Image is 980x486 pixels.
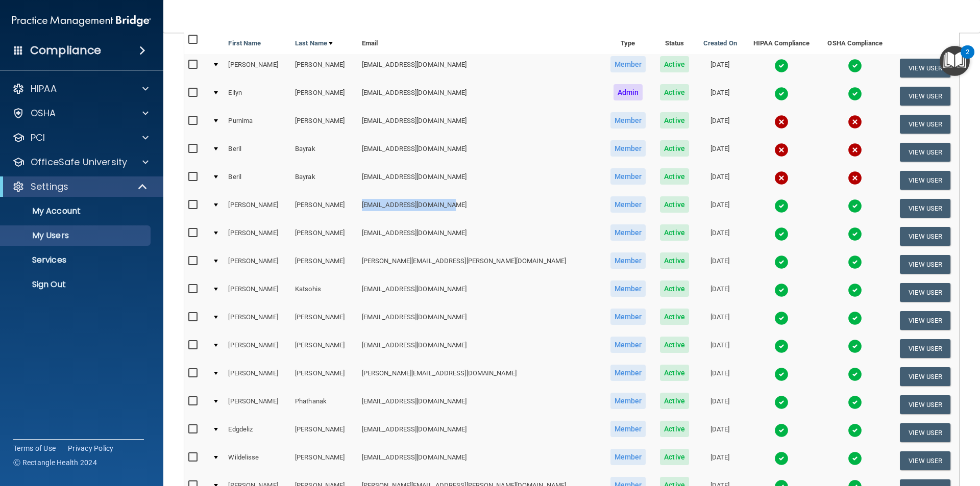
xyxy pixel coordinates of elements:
[358,306,603,335] td: [EMAIL_ADDRESS][DOMAIN_NAME]
[12,156,149,168] a: OfficeSafe University
[774,143,789,157] img: cross.ca9f0e7f.svg
[819,30,891,54] th: OSHA Compliance
[966,52,969,65] div: 2
[291,447,358,475] td: [PERSON_NAME]
[900,395,950,414] button: View User
[228,37,261,49] a: First Name
[291,138,358,166] td: Bayrak
[224,166,291,194] td: Beril
[224,110,291,138] td: Purnima
[774,115,789,129] img: cross.ca9f0e7f.svg
[358,250,603,278] td: [PERSON_NAME][EMAIL_ADDRESS][PERSON_NAME][DOMAIN_NAME]
[660,112,689,129] span: Active
[358,278,603,306] td: [EMAIL_ADDRESS][DOMAIN_NAME]
[358,54,603,82] td: [EMAIL_ADDRESS][DOMAIN_NAME]
[848,199,862,213] img: tick.e7d51cea.svg
[848,395,862,410] img: tick.e7d51cea.svg
[696,363,744,391] td: [DATE]
[848,367,862,381] img: tick.e7d51cea.svg
[295,37,333,49] a: Last Name
[848,311,862,325] img: tick.e7d51cea.svg
[900,199,950,218] button: View User
[291,278,358,306] td: Katsohis
[610,112,646,129] span: Member
[68,443,114,453] a: Privacy Policy
[660,224,689,241] span: Active
[744,30,819,54] th: HIPAA Compliance
[610,449,646,465] span: Member
[30,43,101,58] h4: Compliance
[696,54,744,82] td: [DATE]
[848,115,862,129] img: cross.ca9f0e7f.svg
[358,363,603,391] td: [PERSON_NAME][EMAIL_ADDRESS][DOMAIN_NAME]
[848,255,862,269] img: tick.e7d51cea.svg
[358,82,603,110] td: [EMAIL_ADDRESS][DOMAIN_NAME]
[848,283,862,297] img: tick.e7d51cea.svg
[696,222,744,250] td: [DATE]
[291,363,358,391] td: [PERSON_NAME]
[291,250,358,278] td: [PERSON_NAME]
[660,309,689,325] span: Active
[614,84,643,100] span: Admin
[291,306,358,335] td: [PERSON_NAME]
[31,132,45,144] p: PCI
[224,194,291,222] td: [PERSON_NAME]
[696,82,744,110] td: [DATE]
[774,423,789,438] img: tick.e7d51cea.svg
[848,59,862,73] img: tick.e7d51cea.svg
[291,54,358,82] td: [PERSON_NAME]
[660,280,689,297] span: Active
[660,168,689,185] span: Active
[291,335,358,363] td: [PERSON_NAME]
[848,143,862,157] img: cross.ca9f0e7f.svg
[660,393,689,409] span: Active
[660,421,689,437] span: Active
[696,166,744,194] td: [DATE]
[12,11,151,31] img: PMB logo
[291,194,358,222] td: [PERSON_NAME]
[7,279,146,290] p: Sign Out
[696,447,744,475] td: [DATE]
[224,363,291,391] td: [PERSON_NAME]
[358,335,603,363] td: [EMAIL_ADDRESS][DOMAIN_NAME]
[224,222,291,250] td: [PERSON_NAME]
[610,168,646,185] span: Member
[660,252,689,269] span: Active
[358,138,603,166] td: [EMAIL_ADDRESS][DOMAIN_NAME]
[224,391,291,419] td: [PERSON_NAME]
[900,367,950,386] button: View User
[610,196,646,213] span: Member
[12,132,149,144] a: PCI
[31,83,57,95] p: HIPAA
[900,311,950,330] button: View User
[610,56,646,72] span: Member
[610,337,646,353] span: Member
[900,283,950,302] button: View User
[610,224,646,241] span: Member
[696,391,744,419] td: [DATE]
[224,250,291,278] td: [PERSON_NAME]
[774,367,789,381] img: tick.e7d51cea.svg
[12,181,148,193] a: Settings
[224,138,291,166] td: Beril
[31,156,127,168] p: OfficeSafe University
[224,447,291,475] td: Wildelisse
[610,393,646,409] span: Member
[660,196,689,213] span: Active
[603,30,653,54] th: Type
[774,451,789,466] img: tick.e7d51cea.svg
[224,419,291,447] td: Edgdeliz
[31,107,56,119] p: OSHA
[900,423,950,442] button: View User
[900,115,950,134] button: View User
[848,87,862,101] img: tick.e7d51cea.svg
[13,457,97,468] span: Ⓒ Rectangle Health 2024
[291,222,358,250] td: [PERSON_NAME]
[224,54,291,82] td: [PERSON_NAME]
[291,419,358,447] td: [PERSON_NAME]
[358,110,603,138] td: [EMAIL_ADDRESS][DOMAIN_NAME]
[900,59,950,78] button: View User
[848,451,862,466] img: tick.e7d51cea.svg
[224,82,291,110] td: Ellyn
[291,391,358,419] td: Phathanak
